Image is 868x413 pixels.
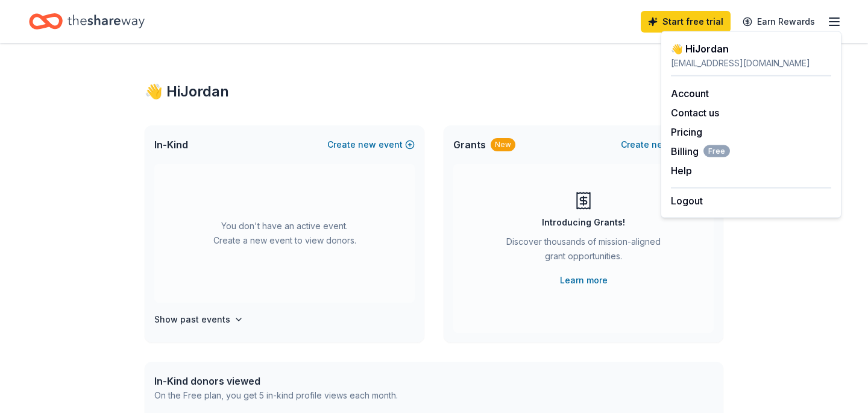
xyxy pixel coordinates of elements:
[154,312,244,327] button: Show past events
[145,82,723,101] div: 👋 Hi Jordan
[671,42,831,56] div: 👋 Hi Jordan
[154,312,230,327] h4: Show past events
[671,144,730,159] button: BillingFree
[453,137,486,152] span: Grants
[671,56,831,71] div: [EMAIL_ADDRESS][DOMAIN_NAME]
[358,137,376,152] span: new
[542,215,625,230] div: Introducing Grants!
[491,138,515,151] div: New
[154,164,415,303] div: You don't have an active event. Create a new event to view donors.
[671,106,719,120] button: Contact us
[671,126,702,138] a: Pricing
[703,145,730,157] span: Free
[671,163,692,178] button: Help
[621,137,714,152] button: Createnewproject
[652,137,670,152] span: new
[29,7,145,36] a: Home
[641,11,731,33] a: Start free trial
[560,273,608,288] a: Learn more
[502,235,665,268] div: Discover thousands of mission-aligned grant opportunities.
[671,194,703,208] button: Logout
[154,374,398,388] div: In-Kind donors viewed
[671,144,730,159] span: Billing
[327,137,415,152] button: Createnewevent
[735,11,822,33] a: Earn Rewards
[671,87,709,99] a: Account
[154,137,188,152] span: In-Kind
[154,388,398,403] div: On the Free plan, you get 5 in-kind profile views each month.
